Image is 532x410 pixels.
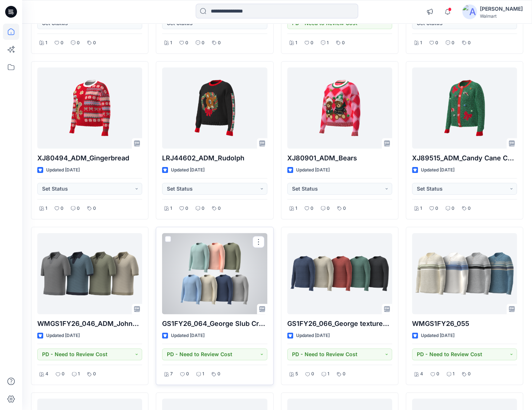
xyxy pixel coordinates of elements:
p: 4 [420,370,423,378]
p: 0 [436,370,439,378]
p: 7 [170,370,173,378]
p: 0 [468,205,471,212]
p: 0 [202,39,205,47]
p: Updated [DATE] [171,166,205,174]
a: GS1FY26_066_George textured crew neck [287,233,392,314]
p: Updated [DATE] [421,166,454,174]
p: 1 [45,205,47,212]
p: 0 [342,39,345,47]
p: 0 [468,370,471,378]
p: 0 [93,39,96,47]
p: 1 [420,205,422,212]
a: LRJ44602_ADM_Rudolph [162,67,267,149]
p: 0 [93,370,96,378]
p: 0 [343,205,346,212]
a: WMGS1FY26_055 [412,233,517,314]
p: 0 [468,39,471,47]
p: 4 [45,370,48,378]
p: GS1FY26_066_George textured crew neck [287,319,392,329]
p: 0 [62,370,65,378]
p: 0 [218,39,221,47]
p: XJ80901_ADM_Bears [287,153,392,163]
p: 0 [77,39,80,47]
p: 0 [202,205,205,212]
p: 1 [170,205,172,212]
p: 0 [310,39,313,47]
p: 0 [61,205,64,212]
p: 0 [185,205,188,212]
p: Updated [DATE] [46,332,80,340]
p: WMGS1FY26_046_ADM_Johnny Collar Short Sleeve [37,319,142,329]
p: XJ89515_ADM_Candy Cane Cardigan [412,153,517,163]
p: 0 [185,39,188,47]
p: 1 [420,39,422,47]
a: XJ80494_ADM_Gingerbread [37,67,142,149]
p: GS1FY26_064_George Slub Crew Neck [162,319,267,329]
p: 1 [453,370,454,378]
p: WMGS1FY26_055 [412,319,517,329]
a: GS1FY26_064_George Slub Crew Neck [162,233,267,314]
p: 1 [78,370,80,378]
p: 1 [295,205,297,212]
p: Updated [DATE] [46,166,80,174]
p: 0 [61,39,64,47]
p: 1 [327,39,329,47]
p: 0 [452,39,454,47]
p: 0 [343,370,346,378]
p: 0 [218,205,221,212]
p: Updated [DATE] [421,332,454,340]
p: 0 [310,205,313,212]
p: 0 [327,205,330,212]
p: Updated [DATE] [171,332,205,340]
p: 0 [435,39,438,47]
div: [PERSON_NAME] [480,4,523,13]
img: avatar [462,4,477,19]
p: LRJ44602_ADM_Rudolph [162,153,267,163]
a: XJ89515_ADM_Candy Cane Cardigan [412,67,517,149]
p: 5 [295,370,298,378]
p: 0 [77,205,80,212]
p: 0 [217,370,220,378]
p: 0 [435,205,438,212]
p: 0 [93,205,96,212]
p: 1 [45,39,47,47]
p: XJ80494_ADM_Gingerbread [37,153,142,163]
div: Walmart [480,13,523,19]
a: XJ80901_ADM_Bears [287,67,392,149]
p: 0 [452,205,454,212]
a: WMGS1FY26_046_ADM_Johnny Collar Short Sleeve [37,233,142,314]
p: 1 [202,370,204,378]
p: Updated [DATE] [296,166,330,174]
p: Updated [DATE] [296,332,330,340]
p: 1 [327,370,329,378]
p: 0 [186,370,189,378]
p: 1 [295,39,297,47]
p: 1 [170,39,172,47]
p: 0 [311,370,314,378]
